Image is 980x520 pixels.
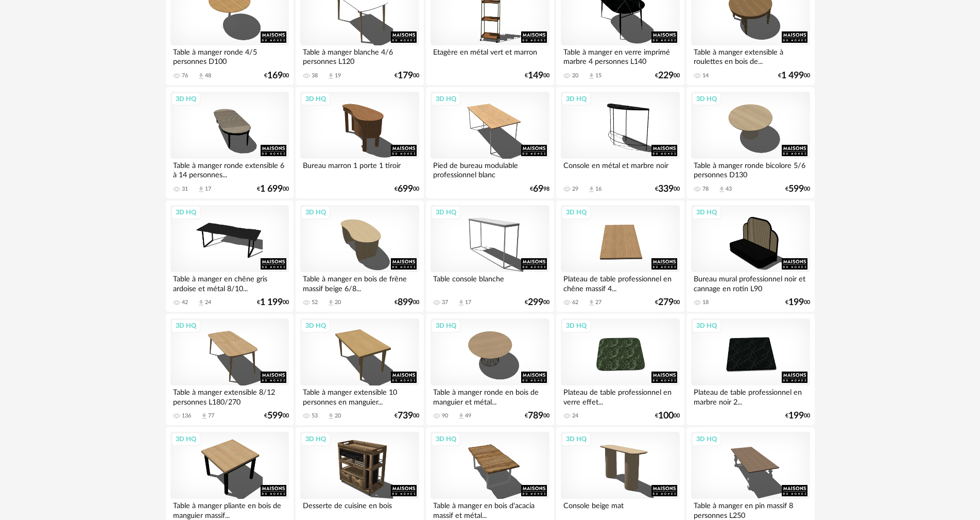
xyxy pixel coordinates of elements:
[442,412,448,420] div: 90
[572,412,578,420] div: 24
[170,272,289,293] div: Table à manger en chêne gris ardoise et métal 8/10...
[655,412,680,420] div: € 00
[166,314,294,425] a: 3D HQ Table à manger extensible 8/12 personnes L180/270 136 Download icon 77 €59900
[301,206,331,219] div: 3D HQ
[312,412,318,420] div: 53
[572,72,578,79] div: 20
[335,412,341,420] div: 20
[296,314,423,425] a: 3D HQ Table à manger extensible 10 personnes en manguier... 53 Download icon 20 €73900
[788,186,804,193] span: 599
[260,186,283,193] span: 1 699
[561,272,679,293] div: Plateau de table professionnel en chêne massif 4...
[692,206,721,219] div: 3D HQ
[312,299,318,306] div: 52
[166,200,294,312] a: 3D HQ Table à manger en chêne gris ardoise et métal 8/10... 42 Download icon 24 €1 19900
[182,412,191,420] div: 136
[327,299,335,307] span: Download icon
[561,319,591,332] div: 3D HQ
[595,299,601,306] div: 27
[301,319,331,332] div: 3D HQ
[394,412,419,420] div: € 00
[702,72,709,79] div: 14
[465,299,471,306] div: 17
[335,299,341,306] div: 20
[208,412,214,420] div: 77
[182,72,188,79] div: 76
[264,412,289,420] div: € 00
[525,299,549,306] div: € 00
[533,186,543,193] span: 69
[556,314,684,425] a: 3D HQ Plateau de table professionnel en verre effet... 24 €10000
[788,299,804,306] span: 199
[778,72,810,79] div: € 00
[702,186,709,193] div: 78
[197,72,205,80] span: Download icon
[300,45,419,66] div: Table à manger blanche 4/6 personnes L120
[267,412,283,420] span: 599
[182,186,188,193] div: 31
[686,314,814,425] a: 3D HQ Plateau de table professionnel en marbre noir 2... €19900
[525,72,549,79] div: € 00
[171,206,201,219] div: 3D HQ
[431,272,549,293] div: Table console blanche
[431,319,461,332] div: 3D HQ
[267,72,283,79] span: 169
[431,45,549,66] div: Etagère en métal vert et marron
[692,319,721,332] div: 3D HQ
[170,45,289,66] div: Table à manger ronde 4/5 personnes D100
[528,72,543,79] span: 149
[431,206,461,219] div: 3D HQ
[655,299,680,306] div: € 00
[442,299,448,306] div: 37
[170,499,289,519] div: Table à manger pliante en bois de manguier massif...
[465,412,471,420] div: 49
[431,499,549,519] div: Table à manger en bois d'acacia massif et métal...
[556,200,684,312] a: 3D HQ Plateau de table professionnel en chêne massif 4... 62 Download icon 27 €27900
[335,72,341,79] div: 19
[530,186,549,193] div: € 98
[296,200,423,312] a: 3D HQ Table à manger en bois de frêne massif beige 6/8... 52 Download icon 20 €89900
[572,299,578,306] div: 62
[595,72,601,79] div: 15
[561,432,591,446] div: 3D HQ
[296,87,423,198] a: 3D HQ Bureau marron 1 porte 1 tiroir €69900
[431,92,461,106] div: 3D HQ
[205,186,211,193] div: 17
[686,200,814,312] a: 3D HQ Bureau mural professionnel noir et cannage en rotin L90 18 €19900
[398,299,413,306] span: 899
[257,186,289,193] div: € 00
[561,45,679,66] div: Table à manger en verre imprimé marbre 4 personnes L140
[394,186,419,193] div: € 00
[171,432,201,446] div: 3D HQ
[426,200,554,312] a: 3D HQ Table console blanche 37 Download icon 17 €29900
[394,72,419,79] div: € 00
[205,72,211,79] div: 48
[785,412,810,420] div: € 00
[686,87,814,198] a: 3D HQ Table à manger ronde bicolore 5/6 personnes D130 78 Download icon 43 €59900
[561,206,591,219] div: 3D HQ
[170,159,289,179] div: Table à manger ronde extensible 6 à 14 personnes...
[457,299,465,307] span: Download icon
[658,72,674,79] span: 229
[788,412,804,420] span: 199
[170,385,289,406] div: Table à manger extensible 8/12 personnes L180/270
[301,432,331,446] div: 3D HQ
[691,159,810,179] div: Table à manger ronde bicolore 5/6 personnes D130
[692,92,721,106] div: 3D HQ
[398,412,413,420] span: 739
[525,412,549,420] div: € 00
[257,299,289,306] div: € 00
[726,186,732,193] div: 43
[588,72,595,80] span: Download icon
[426,87,554,198] a: 3D HQ Pied de bureau modulable professionnel blanc €6998
[394,299,419,306] div: € 00
[588,299,595,307] span: Download icon
[431,385,549,406] div: Table à manger ronde en bois de manguier et métal...
[556,87,684,198] a: 3D HQ Console en métal et marbre noir 29 Download icon 16 €33900
[561,159,679,179] div: Console en métal et marbre noir
[312,72,318,79] div: 38
[301,92,331,106] div: 3D HQ
[718,186,726,193] span: Download icon
[561,499,679,519] div: Console beige mat
[264,72,289,79] div: € 00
